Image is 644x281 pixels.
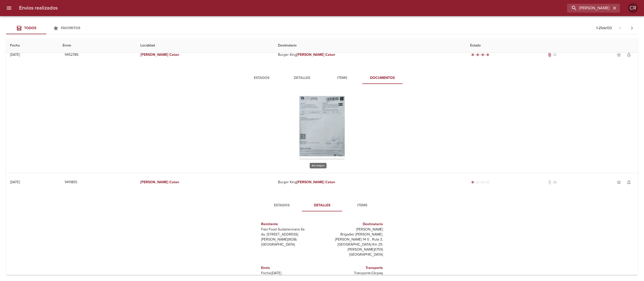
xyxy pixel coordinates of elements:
div: [DATE] [10,180,20,184]
span: Detalles [285,75,319,81]
span: 9452785 [65,52,78,58]
button: 9411855 [63,178,79,187]
em: [PERSON_NAME] [297,53,325,57]
span: radio_button_checked [471,181,474,184]
em: [PERSON_NAME] [297,180,325,184]
span: radio_button_unchecked [486,181,489,184]
h6: Destinatario [324,221,383,227]
em: [PERSON_NAME] [140,180,168,184]
span: Tiene documentos adjuntos [547,52,552,57]
span: radio_button_unchecked [476,181,479,184]
th: Estado [466,38,638,53]
span: Pagina siguiente [626,22,638,34]
em: Catan [169,180,179,184]
button: 9452785 [63,50,80,60]
span: Detalles [305,202,339,209]
th: Fecha [6,38,59,53]
button: Activar notificaciones [624,177,634,187]
th: Localidad [136,38,274,53]
button: menu [3,2,15,14]
span: Estados [245,75,279,81]
td: Burger King [274,46,466,64]
span: radio_button_checked [481,53,484,56]
span: radio_button_checked [486,53,489,56]
div: CR [628,3,638,13]
em: Catan [325,53,335,57]
input: buscar [567,4,611,13]
div: Tabs detalle de guia [262,199,382,211]
em: [PERSON_NAME] [140,53,168,57]
span: notifications_none [626,180,631,185]
span: No tiene documentos adjuntos [547,180,552,185]
span: Items [345,202,379,209]
p: Av. [STREET_ADDRESS] [261,232,320,237]
h6: Envio [261,265,320,271]
h6: Remitente [261,221,320,227]
span: Todos [24,26,36,30]
span: radio_button_checked [476,53,479,56]
div: Tabs detalle de guia [242,72,403,84]
span: notifications_none [626,52,631,57]
span: radio_button_checked [471,53,474,56]
p: Transporte: Clicpaq [324,271,383,276]
button: Agregar a favoritos [614,177,624,187]
div: Entregado [470,52,490,57]
div: Generado [470,180,490,185]
p: 1 - 25 de 133 [596,26,612,31]
p: [GEOGRAPHIC_DATA] [261,242,320,247]
span: Favoritos [61,26,80,30]
div: Abrir información de usuario [628,3,638,13]
p: Fecha: [DATE] [261,271,320,276]
p: Fast Food Sudamericana Sa [261,227,320,232]
th: Envio [59,38,136,53]
p: [GEOGRAPHIC_DATA] [324,252,383,257]
span: No tiene pedido asociado [552,52,557,57]
span: Pagina anterior [614,25,626,30]
p: Brigadier [PERSON_NAME]. [PERSON_NAME] 14 0 , Ruta 3, [GEOGRAPHIC_DATA] Km 29, [324,232,383,247]
span: No tiene pedido asociado [552,180,557,185]
span: Documentos [365,75,399,81]
button: Activar notificaciones [624,50,634,60]
h6: Transporte [324,265,383,271]
h6: Envios realizados [19,4,58,12]
span: Items [325,75,359,81]
div: [DATE] [10,53,20,57]
div: Tabs Envios [6,22,87,34]
span: star_border [616,52,621,57]
p: [PERSON_NAME] [324,227,383,232]
span: star_border [616,180,621,185]
td: Burger King [274,173,466,191]
em: Catan [325,180,335,184]
em: Catan [169,53,179,57]
span: radio_button_unchecked [481,181,484,184]
th: Destinatario [274,38,466,53]
p: [PERSON_NAME] ( 1638 ) [261,237,320,242]
p: [PERSON_NAME] ( 1759 ) [324,247,383,252]
span: Estados [265,202,299,209]
button: Agregar a favoritos [614,50,624,60]
span: 9411855 [65,179,77,185]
